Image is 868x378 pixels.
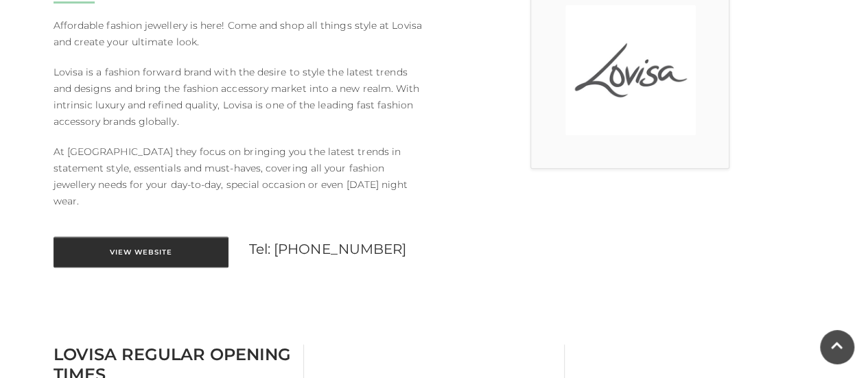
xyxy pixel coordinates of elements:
p: Affordable fashion jewellery is here! Come and shop all things style at Lovisa and create your ul... [54,17,424,50]
a: View Website [54,237,228,268]
a: Tel: [PHONE_NUMBER] [249,241,407,257]
p: Lovisa is a fashion forward brand with the desire to style the latest trends and designs and brin... [54,64,424,130]
p: At [GEOGRAPHIC_DATA] they focus on bringing you the latest trends in statement style, essentials ... [54,143,424,209]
